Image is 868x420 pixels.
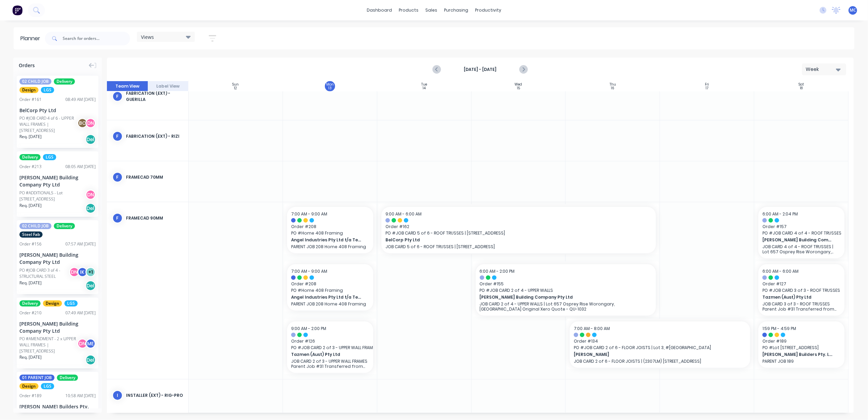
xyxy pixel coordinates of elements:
[705,82,709,87] div: Fri
[850,7,856,13] span: MC
[799,82,804,87] div: Sat
[19,62,35,69] span: Orders
[112,172,123,182] div: F
[762,338,840,344] span: Order # 189
[480,294,635,300] span: [PERSON_NAME] Building Company Pty Ltd
[85,134,96,145] div: Del
[19,96,42,103] div: Order # 161
[802,63,846,75] button: Week
[19,393,42,399] div: Order # 189
[234,87,237,90] div: 12
[480,287,652,294] span: PO # JOB CARD 2 of 4 - UPPER WALLS
[85,203,96,213] div: Del
[64,300,78,306] span: LGS
[806,66,837,73] div: Week
[328,87,332,90] div: 13
[19,267,71,280] div: PO #JOB CARD 3 of 4 - STRUCTURAL STEEL
[77,118,88,128] div: BC
[610,82,616,87] div: Thu
[515,82,522,87] div: Wed
[480,301,652,312] p: JOB CARD 2 of 4 - UPPER WALLS | Lot 657 Osprey Rise Worongary, [GEOGRAPHIC_DATA] Original Xero Qu...
[762,345,840,351] span: PO # Lot [STREET_ADDRESS]
[762,268,799,274] span: 6:00 AM - 6:00 AM
[126,133,183,139] div: FABRICATION (EXT) - RIZI
[65,241,96,247] div: 07:57 AM [DATE]
[19,78,51,85] span: 02 CHILD JOB
[762,301,840,312] p: JOB CARD 3 of 3 - ROOF TRUSSES Parent Job #31 Transferred from Xero Quote QU-1066
[517,87,520,90] div: 15
[77,339,88,349] div: DN
[385,224,652,230] span: Order # 162
[395,5,422,15] div: products
[291,359,369,369] p: JOB CARD 2 of 3 - UPPER WALL FRAMES Parent Job #31 Transferred from Xero Quote QU-1066
[232,82,239,87] div: Sun
[54,78,75,85] span: Delivery
[326,82,334,87] div: Mon
[19,320,96,334] div: [PERSON_NAME] Building Company Pty Ltd
[112,390,123,401] div: I
[291,345,369,351] span: PO # JOB CARD 2 of 3 - UPPER WALL FRAMES
[291,237,361,243] span: Angel Industries Pty Ltd t/a Teeny Tiny Homes
[762,351,833,358] span: [PERSON_NAME] Builders Pty. Ltd.
[43,300,62,306] span: Design
[19,280,42,286] span: Req. [DATE]
[291,351,361,358] span: Tazmen (Aust) Pty Ltd
[291,294,361,300] span: Angel Industries Pty Ltd t/a Teeny Tiny Homes
[762,281,840,287] span: Order # 127
[65,310,96,316] div: 07:49 AM [DATE]
[706,87,708,90] div: 17
[126,90,183,103] div: FABRICATION (EXT) - GUERILLA
[574,351,729,358] span: [PERSON_NAME]
[19,202,42,209] span: Req. [DATE]
[762,230,840,236] span: PO # JOB CARD 4 of 4 - ROOF TRUSSES
[20,34,44,43] div: Planner
[472,5,505,15] div: productivity
[363,5,395,15] a: dashboard
[126,392,183,399] div: INSTALLER (EXT) - RIG-PRO
[85,339,96,349] div: ME
[19,154,41,160] span: Delivery
[126,215,183,221] div: FRAMECAD 90mm
[19,164,42,170] div: Order # 213
[480,268,515,274] span: 6:00 AM - 2:00 PM
[291,211,327,217] span: 7:00 AM - 9:00 AM
[77,267,88,277] div: IK
[19,336,79,354] div: PO #AMENDMENT - 2 x UPPER WALL FRAMES | [STREET_ADDRESS]
[19,174,96,188] div: [PERSON_NAME] Building Company Pty Ltd
[421,82,427,87] div: Tue
[148,81,189,91] button: Label View
[41,383,54,389] span: LGS
[19,354,42,360] span: Req. [DATE]
[85,267,96,277] div: + 1
[291,224,369,230] span: Order # 208
[762,211,798,217] span: 6:00 AM - 2:04 PM
[19,403,96,417] div: [PERSON_NAME] Builders Pty. Ltd.
[762,294,833,300] span: Tazmen (Aust) Pty Ltd
[85,118,96,128] div: DN
[19,231,43,238] span: Steel Fab
[762,326,796,331] span: 1:59 PM - 4:59 PM
[423,87,426,90] div: 14
[65,164,96,170] div: 08:05 AM [DATE]
[762,224,840,230] span: Order # 157
[19,107,96,114] div: BelCorp Pty Ltd
[291,301,369,306] p: PARENT JOB 208 Home 408 Framing
[19,115,79,134] div: PO #JOB CARD 4 of 6 - UPPER WALL FRAMES | [STREET_ADDRESS]
[12,5,22,15] img: Factory
[291,268,327,274] span: 7:00 AM - 9:00 AM
[19,241,42,247] div: Order # 156
[85,281,96,291] div: Del
[291,326,326,331] span: 9:00 AM - 2:00 PM
[291,287,369,294] span: PO # Home 408 Framing
[611,87,614,90] div: 16
[57,375,78,381] span: Delivery
[19,251,96,266] div: [PERSON_NAME] Building Company Pty Ltd
[41,87,54,93] span: LGS
[65,393,96,399] div: 10:58 AM [DATE]
[385,237,625,243] span: BelCorp Pty Ltd
[19,190,88,202] div: PO #ADDITIONALS - Lot [STREET_ADDRESS]
[19,87,38,93] span: Design
[291,281,369,287] span: Order # 208
[112,131,123,141] div: F
[107,81,148,91] button: Team View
